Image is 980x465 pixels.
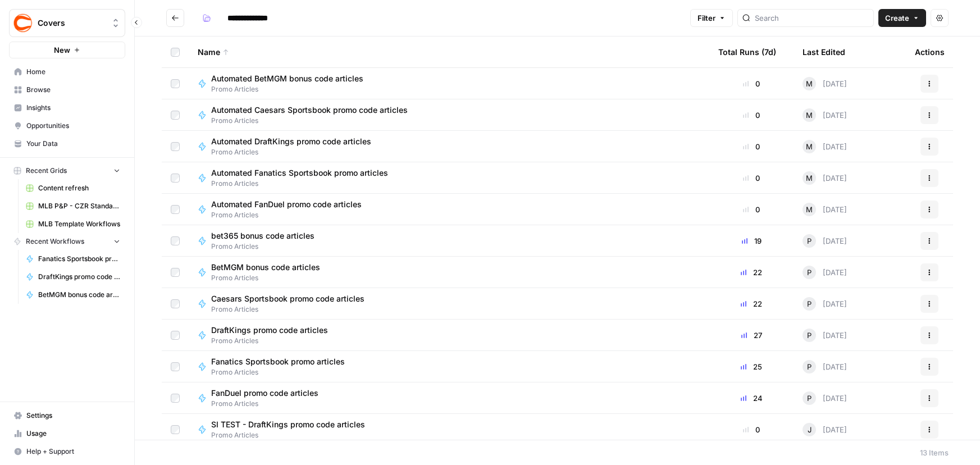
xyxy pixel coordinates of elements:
span: M [806,204,813,215]
a: FanDuel promo code articlesPromo Articles [198,388,700,409]
button: Go back [166,9,184,27]
div: 0 [718,78,785,89]
div: Name [198,37,700,67]
button: Filter [690,9,733,27]
div: [DATE] [803,171,847,185]
div: 22 [718,267,785,278]
a: Fanatics Sportsbook promo articlesPromo Articles [198,356,700,377]
span: Promo Articles [211,399,327,409]
span: Promo Articles [211,241,323,252]
a: DraftKings promo code articles [21,268,125,286]
a: MLB P&P - CZR Standard (Production) Grid [21,197,125,215]
div: [DATE] [803,297,847,311]
a: BetMGM bonus code articles [21,286,125,304]
a: Your Data [9,135,125,153]
span: MLB Template Workflows [38,219,120,229]
div: [DATE] [803,234,847,248]
span: Fanatics Sportsbook promo articles [38,254,120,264]
span: Promo Articles [211,304,373,314]
span: Home [26,67,120,77]
a: Settings [9,407,125,425]
div: 13 Items [920,447,949,458]
input: Search [755,12,869,24]
span: Automated BetMGM bonus code articles [211,73,363,84]
a: Home [9,63,125,81]
a: Automated Fanatics Sportsbook promo articlesPromo Articles [198,167,700,189]
a: Content refresh [21,179,125,197]
span: Recent Workflows [26,236,84,247]
span: P [807,235,812,247]
div: [DATE] [803,391,847,405]
a: Fanatics Sportsbook promo articles [21,250,125,268]
div: [DATE] [803,140,847,153]
button: Create [878,9,926,27]
a: Automated DraftKings promo code articlesPromo Articles [198,136,700,157]
span: Recent Grids [26,166,67,176]
span: Browse [26,85,120,95]
div: Last Edited [803,37,845,67]
span: P [807,267,812,278]
span: bet365 bonus code articles [211,230,314,241]
div: Actions [915,37,945,67]
div: 0 [718,172,785,184]
span: Insights [26,103,120,113]
span: Promo Articles [211,273,329,283]
span: Promo Articles [211,179,397,189]
div: 19 [718,235,785,247]
span: Usage [26,428,120,439]
div: [DATE] [803,423,847,436]
span: Your Data [26,139,120,149]
div: 27 [718,330,785,341]
div: 24 [718,393,785,404]
span: P [807,393,812,404]
span: Automated DraftKings promo code articles [211,136,371,147]
button: Workspace: Covers [9,9,125,37]
span: M [806,172,813,184]
span: P [807,330,812,341]
span: M [806,78,813,89]
span: Filter [698,12,715,24]
div: [DATE] [803,77,847,90]
span: Promo Articles [211,367,354,377]
div: 0 [718,424,785,435]
div: [DATE] [803,203,847,216]
div: [DATE] [803,329,847,342]
span: Promo Articles [211,430,374,440]
span: Automated FanDuel promo code articles [211,199,362,210]
span: Covers [38,17,106,29]
span: DraftKings promo code articles [211,325,328,336]
span: Content refresh [38,183,120,193]
button: Recent Workflows [9,233,125,250]
span: Promo Articles [211,84,372,94]
div: [DATE] [803,108,847,122]
div: 22 [718,298,785,309]
div: 0 [718,141,785,152]
span: P [807,361,812,372]
span: Promo Articles [211,147,380,157]
a: Automated Caesars Sportsbook promo code articlesPromo Articles [198,104,700,126]
span: Promo Articles [211,116,417,126]
span: MLB P&P - CZR Standard (Production) Grid [38,201,120,211]
a: Insights [9,99,125,117]
span: M [806,141,813,152]
span: BetMGM bonus code articles [38,290,120,300]
div: [DATE] [803,360,847,373]
span: SI TEST - DraftKings promo code articles [211,419,365,430]
span: M [806,110,813,121]
div: 0 [718,110,785,121]
span: Automated Fanatics Sportsbook promo articles [211,167,388,179]
span: Fanatics Sportsbook promo articles [211,356,345,367]
a: Automated BetMGM bonus code articlesPromo Articles [198,73,700,94]
span: FanDuel promo code articles [211,388,318,399]
div: 0 [718,204,785,215]
div: 25 [718,361,785,372]
span: P [807,298,812,309]
span: Promo Articles [211,336,337,346]
a: Caesars Sportsbook promo code articlesPromo Articles [198,293,700,314]
span: Settings [26,411,120,421]
span: Promo Articles [211,210,371,220]
button: Recent Grids [9,162,125,179]
span: Create [885,12,909,24]
button: Help + Support [9,443,125,461]
a: DraftKings promo code articlesPromo Articles [198,325,700,346]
